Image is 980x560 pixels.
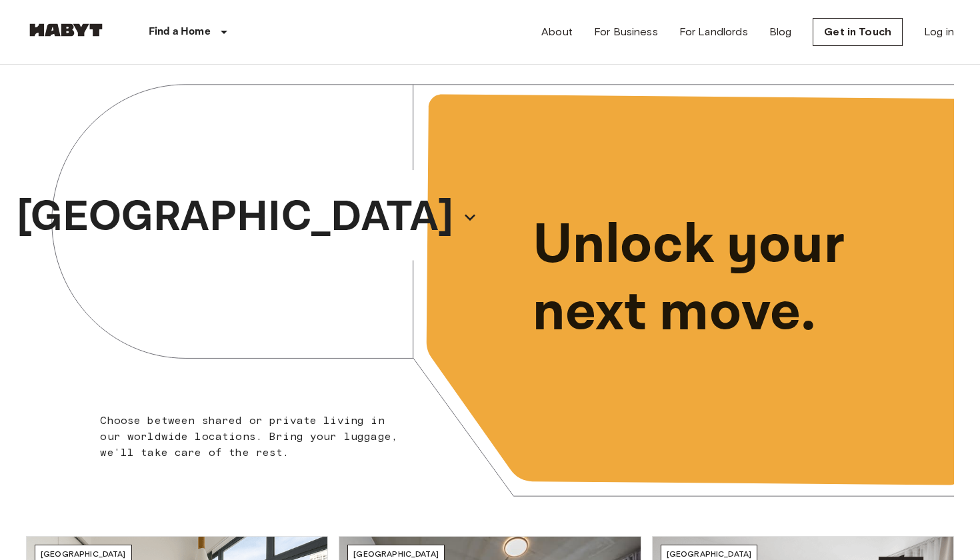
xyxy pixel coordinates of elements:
[594,24,658,40] a: For Business
[17,185,454,249] p: [GEOGRAPHIC_DATA]
[11,181,483,253] button: [GEOGRAPHIC_DATA]
[26,23,106,37] img: Habyt
[813,18,903,46] a: Get in Touch
[924,24,954,40] a: Log in
[667,549,752,559] span: [GEOGRAPHIC_DATA]
[679,24,748,40] a: For Landlords
[533,212,933,347] p: Unlock your next move.
[353,549,439,559] span: [GEOGRAPHIC_DATA]
[769,24,792,40] a: Blog
[100,413,406,461] p: Choose between shared or private living in our worldwide locations. Bring your luggage, we'll tak...
[541,24,573,40] a: About
[149,24,211,40] p: Find a Home
[41,549,126,559] span: [GEOGRAPHIC_DATA]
